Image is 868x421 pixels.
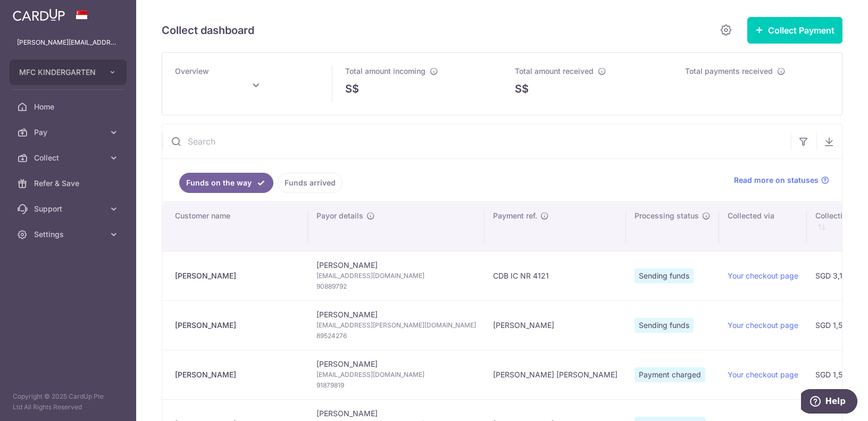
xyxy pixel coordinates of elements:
[34,204,104,214] span: Support
[316,369,476,380] span: [EMAIL_ADDRESS][DOMAIN_NAME]
[162,202,308,251] th: Customer name
[635,318,694,333] span: Sending funds
[316,271,476,281] span: [EMAIL_ADDRESS][DOMAIN_NAME]
[308,350,485,399] td: [PERSON_NAME]
[801,389,857,416] iframe: Opens a widget where you can find more information
[728,271,798,280] a: Your checkout page
[175,271,299,281] div: [PERSON_NAME]
[515,81,529,97] span: S$
[635,210,699,221] span: Processing status
[308,300,485,350] td: [PERSON_NAME]
[635,367,705,382] span: Payment charged
[734,175,819,186] span: Read more on statuses
[34,178,104,189] span: Refer & Save
[728,321,798,330] a: Your checkout page
[515,66,594,75] span: Total amount received
[179,173,273,193] a: Funds on the way
[485,350,626,399] td: [PERSON_NAME] [PERSON_NAME]
[728,370,798,379] a: Your checkout page
[345,66,425,75] span: Total amount incoming
[734,175,829,186] a: Read more on statuses
[685,66,773,75] span: Total payments received
[747,17,842,44] button: Collect Payment
[485,202,626,251] th: Payment ref.
[308,202,485,251] th: Payor details
[17,37,119,48] p: [PERSON_NAME][EMAIL_ADDRESS][DOMAIN_NAME]
[635,268,694,283] span: Sending funds
[316,380,476,391] span: 91879819
[316,331,476,341] span: 89524276
[485,251,626,300] td: CDB IC NR 4121
[34,229,104,240] span: Settings
[175,369,299,380] div: [PERSON_NAME]
[34,127,104,138] span: Pay
[316,320,476,331] span: [EMAIL_ADDRESS][PERSON_NAME][DOMAIN_NAME]
[316,281,476,292] span: 90889792
[719,202,807,251] th: Collected via
[34,102,104,112] span: Home
[13,9,65,21] img: CardUp
[24,7,45,17] span: Help
[485,300,626,350] td: [PERSON_NAME]
[175,66,209,75] span: Overview
[19,67,98,78] span: MFC KINDERGARTEN
[175,320,299,331] div: [PERSON_NAME]
[162,124,791,158] input: Search
[34,153,104,163] span: Collect
[345,81,359,97] span: S$
[308,251,485,300] td: [PERSON_NAME]
[316,210,363,221] span: Payor details
[10,60,127,85] button: MFC KINDERGARTEN
[162,22,254,39] h5: Collect dashboard
[278,173,343,193] a: Funds arrived
[493,210,537,221] span: Payment ref.
[626,202,719,251] th: Processing status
